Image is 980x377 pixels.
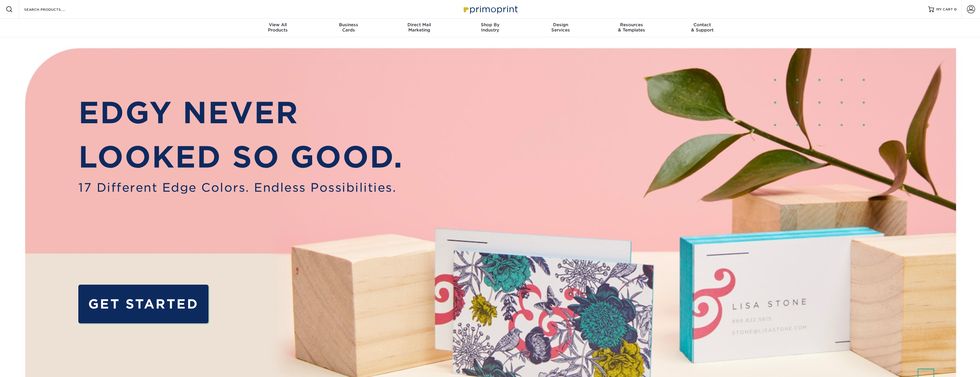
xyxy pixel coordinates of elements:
span: Contact [667,22,738,27]
a: BusinessCards [313,19,384,37]
div: & Support [667,22,738,33]
div: & Templates [596,22,667,33]
input: SEARCH PRODUCTS..... [24,6,80,13]
div: Services [525,22,596,33]
a: Direct MailMarketing [384,19,455,37]
div: Marketing [384,22,455,33]
span: Business [313,22,384,27]
a: DesignServices [525,19,596,37]
span: 0 [954,7,957,11]
span: MY CART [936,7,953,12]
span: Direct Mail [384,22,455,27]
a: View AllProducts [243,19,313,37]
div: Cards [313,22,384,33]
img: Primoprint [461,3,519,15]
a: GET STARTED [78,285,208,323]
p: LOOKED SO GOOD. [78,135,403,179]
span: 17 Different Edge Colors. Endless Possibilities. [78,179,403,197]
a: Resources& Templates [596,19,667,37]
span: Resources [596,22,667,27]
p: EDGY NEVER [78,91,403,135]
div: Products [243,22,313,33]
span: View All [243,22,313,27]
span: Shop By [455,22,525,27]
div: Industry [455,22,525,33]
a: Shop ByIndustry [455,19,525,37]
a: Contact& Support [667,19,738,37]
span: Design [525,22,596,27]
